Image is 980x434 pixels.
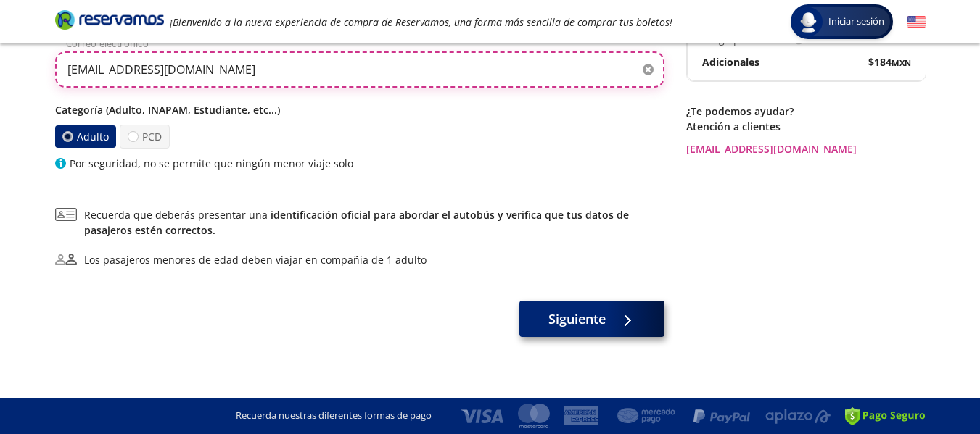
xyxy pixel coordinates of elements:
[55,102,664,117] p: Categoría (Adulto, INAPAM, Estudiante, etc...)
[55,9,164,35] a: Brand Logo
[170,15,672,29] em: ¡Bienvenido a la nueva experiencia de compra de Reservamos, una forma más sencilla de comprar tus...
[84,207,664,238] span: Recuerda que deberás presentar una
[120,125,170,149] label: PCD
[54,125,115,148] label: Adulto
[84,208,629,237] a: identificación oficial para abordar el autobús y verifica que tus datos de pasajeros estén correc...
[55,51,664,88] input: Correo electrónico
[907,13,926,31] button: English
[686,119,926,134] p: Atención a clientes
[70,156,353,171] p: Por seguridad, no se permite que ningún menor viaje solo
[686,104,926,119] p: ¿Te podemos ayudar?
[823,14,890,29] span: Iniciar sesión
[892,57,911,68] small: MXN
[702,54,759,70] p: Adicionales
[55,9,164,30] i: Brand Logo
[519,301,664,337] button: Siguiente
[84,252,427,267] div: Los pasajeros menores de edad deben viajar en compañía de 1 adulto
[686,141,926,157] a: [EMAIL_ADDRESS][DOMAIN_NAME]
[236,409,432,423] p: Recuerda nuestras diferentes formas de pago
[868,54,911,70] span: $ 184
[548,309,606,329] span: Siguiente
